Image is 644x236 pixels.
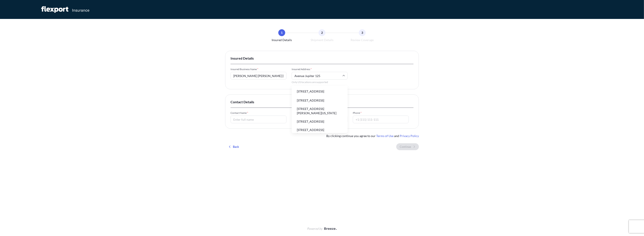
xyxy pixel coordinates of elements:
button: Continue [396,143,419,150]
span: Review Coverage [351,38,374,42]
span: Insured Details [272,38,292,42]
span: Contact Name [231,111,286,115]
button: Back [225,143,242,150]
span: 2 [321,31,323,35]
input: Enter full name [231,72,286,80]
input: +1 (111) 111-111 [353,116,409,123]
span: Shipment Details [311,38,333,42]
p: Back [233,145,239,149]
span: Insured Details [231,56,413,60]
input: Enter full address [292,72,348,80]
span: Contact Details [231,100,413,104]
li: [STREET_ADDRESS] [293,87,346,96]
span: 3 [361,31,363,35]
a: Privacy Policy [400,134,419,138]
span: Phone [353,111,409,115]
span: Powered by [307,227,322,231]
li: [STREET_ADDRESS][PERSON_NAME][US_STATE] [293,105,346,117]
li: [STREET_ADDRESS] [293,96,346,105]
span: Only US locations are supported [292,80,348,84]
li: [STREET_ADDRESS][PERSON_NAME] [293,126,346,138]
p: Continue [400,145,411,149]
span: By clicking continue you agree to our and [326,134,419,138]
li: [STREET_ADDRESS] [293,117,346,126]
span: Insured Business Name [231,68,286,71]
span: Insured Address [292,68,348,71]
span: 1 [281,31,283,35]
input: Enter full name [231,116,286,123]
a: Terms of Use [376,134,393,138]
